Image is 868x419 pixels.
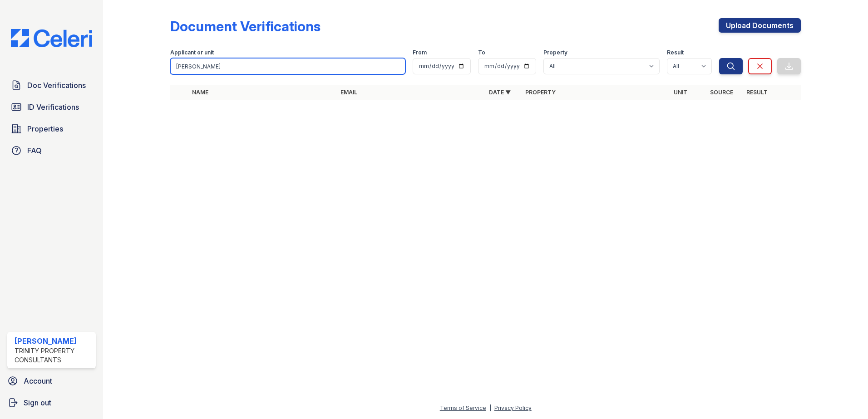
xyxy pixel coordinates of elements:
[24,397,51,408] span: Sign out
[27,123,63,134] span: Properties
[674,89,687,96] a: Unit
[413,49,427,56] label: From
[192,89,208,96] a: Name
[7,76,96,94] a: Doc Verifications
[525,89,556,96] a: Property
[7,98,96,116] a: ID Verifications
[7,141,96,160] a: FAQ
[667,49,684,56] label: Result
[4,372,99,390] a: Account
[170,18,321,34] div: Document Verifications
[27,102,79,112] span: ID Verifications
[746,89,768,96] a: Result
[4,394,99,412] a: Sign out
[543,49,567,56] label: Property
[440,404,486,411] a: Terms of Service
[340,89,357,96] a: Email
[478,49,485,56] label: To
[719,18,801,33] a: Upload Documents
[27,80,86,91] span: Doc Verifications
[170,49,214,56] label: Applicant or unit
[489,404,491,411] div: |
[710,89,733,96] a: Source
[494,404,532,411] a: Privacy Policy
[7,120,96,138] a: Properties
[4,29,99,47] img: CE_Logo_Blue-a8612792a0a2168367f1c8372b55b34899dd931a85d93a1a3d3e32e68fde9ad4.png
[489,89,511,96] a: Date ▼
[15,336,92,346] div: [PERSON_NAME]
[15,346,92,365] div: Trinity Property Consultants
[24,375,52,386] span: Account
[170,58,405,74] input: Search by name, email, or unit number
[27,145,42,156] span: FAQ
